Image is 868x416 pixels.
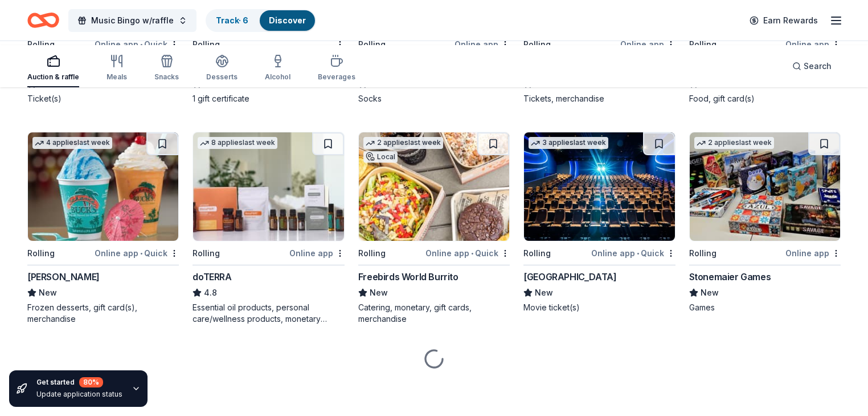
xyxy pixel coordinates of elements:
[193,302,344,325] div: Essential oil products, personal care/wellness products, monetary donations
[690,132,840,241] img: Image for Stonemaier Games
[455,37,510,51] div: Online app
[91,14,174,27] span: Music Bingo w/raffle
[535,286,553,300] span: New
[289,246,345,260] div: Online app
[783,55,841,78] button: Search
[689,38,716,51] div: Rolling
[198,137,277,149] div: 8 applies last week
[743,10,825,31] a: Earn Rewards
[154,50,179,87] button: Snacks
[269,15,306,25] a: Discover
[206,72,238,82] div: Desserts
[529,137,608,149] div: 3 applies last week
[27,247,55,260] div: Rolling
[370,286,388,300] span: New
[318,50,355,87] button: Beverages
[523,38,551,51] div: Rolling
[107,72,127,82] div: Meals
[27,50,79,87] button: Auction & raffle
[27,72,79,82] div: Auction & raffle
[32,137,112,149] div: 4 applies last week
[689,247,716,260] div: Rolling
[27,270,100,284] div: [PERSON_NAME]
[804,59,832,73] span: Search
[79,377,103,387] div: 80 %
[204,286,217,300] span: 4.8
[36,377,122,387] div: Get started
[523,302,675,313] div: Movie ticket(s)
[524,132,674,241] img: Image for Cinépolis
[689,132,841,313] a: Image for Stonemaier Games2 applieslast weekRollingOnline appStonemaier GamesNewGames
[689,93,841,104] div: Food, gift card(s)
[28,132,178,241] img: Image for Bahama Buck's
[358,132,510,325] a: Image for Freebirds World Burrito2 applieslast weekLocalRollingOnline app•QuickFreebirds World Bu...
[39,286,57,300] span: New
[363,137,443,149] div: 2 applies last week
[193,132,343,241] img: Image for doTERRA
[358,247,386,260] div: Rolling
[694,137,774,149] div: 2 applies last week
[95,246,179,260] div: Online app Quick
[193,270,231,284] div: doTERRA
[27,132,179,325] a: Image for Bahama Buck's4 applieslast weekRollingOnline app•Quick[PERSON_NAME]NewFrozen desserts, ...
[523,93,675,104] div: Tickets, merchandise
[107,50,127,87] button: Meals
[358,270,458,284] div: Freebirds World Burrito
[363,151,398,163] div: Local
[206,9,316,32] button: Track· 6Discover
[523,270,616,284] div: [GEOGRAPHIC_DATA]
[523,132,675,313] a: Image for Cinépolis3 applieslast weekRollingOnline app•Quick[GEOGRAPHIC_DATA]NewMovie ticket(s)
[637,249,639,258] span: •
[27,38,55,51] div: Rolling
[27,7,59,34] a: Home
[216,15,248,25] a: Track· 6
[785,246,841,260] div: Online app
[193,38,220,51] div: Rolling
[358,302,510,325] div: Catering, monetary, gift cards, merchandise
[523,247,551,260] div: Rolling
[701,286,719,300] span: New
[689,270,771,284] div: Stonemaier Games
[68,9,196,32] button: Music Bingo w/raffle
[471,249,473,258] span: •
[785,37,841,51] div: Online app
[265,72,290,82] div: Alcohol
[27,302,179,325] div: Frozen desserts, gift card(s), merchandise
[620,37,675,51] div: Online app
[154,72,179,82] div: Snacks
[193,247,220,260] div: Rolling
[359,132,509,241] img: Image for Freebirds World Burrito
[193,132,344,325] a: Image for doTERRA8 applieslast weekRollingOnline appdoTERRA4.8Essential oil products, personal ca...
[591,246,675,260] div: Online app Quick
[425,246,510,260] div: Online app Quick
[36,390,122,399] div: Update application status
[265,50,290,87] button: Alcohol
[140,249,142,258] span: •
[95,37,179,51] div: Online app Quick
[27,93,179,104] div: Ticket(s)
[689,302,841,313] div: Games
[318,72,355,82] div: Beverages
[358,38,386,51] div: Rolling
[193,93,344,104] div: 1 gift certificate
[140,40,142,49] span: •
[206,50,238,87] button: Desserts
[358,93,510,104] div: Socks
